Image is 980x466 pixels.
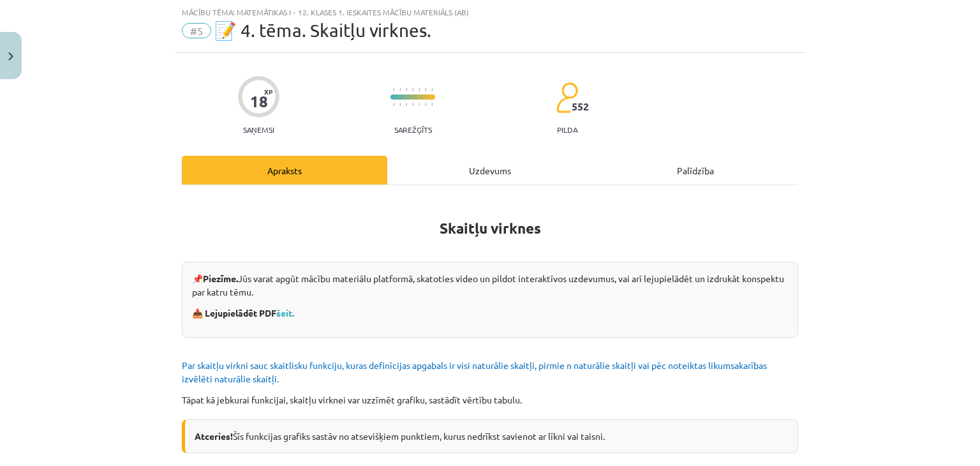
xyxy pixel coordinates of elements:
[412,103,413,106] img: icon-short-line-57e1e144782c952c97e751825c79c345078a6d821885a25fce030b3d8c18986b.svg
[556,82,578,114] img: students-c634bb4e5e11cddfef0936a35e636f08e4e9abd3cc4e673bd6f9a4125e45ecb1.svg
[393,88,394,91] img: icon-short-line-57e1e144782c952c97e751825c79c345078a6d821885a25fce030b3d8c18986b.svg
[250,93,268,110] div: 18
[425,88,426,91] img: icon-short-line-57e1e144782c952c97e751825c79c345078a6d821885a25fce030b3d8c18986b.svg
[8,52,13,61] img: icon-close-lesson-0947bae3869378f0d4975bcd49f059093ad1ed9edebbc8119c70593378902aed.svg
[182,8,798,17] div: Mācību tēma: Matemātikas i - 12. klases 1. ieskaites mācību materiāls (ab)
[203,273,238,284] strong: Piezīme.
[393,103,394,106] img: icon-short-line-57e1e144782c952c97e751825c79c345078a6d821885a25fce030b3d8c18986b.svg
[192,307,296,319] strong: 📥 Lejupielādēt PDF
[572,101,589,112] span: 552
[182,419,798,453] div: Šīs funkcijas grafiks sastāv no atsevišķiem punktiem, kurus nedrīkst savienot ar līkni vai taisni.
[406,103,407,106] img: icon-short-line-57e1e144782c952c97e751825c79c345078a6d821885a25fce030b3d8c18986b.svg
[276,307,294,319] a: šeit.
[182,156,387,184] div: Apraksts
[419,103,420,106] img: icon-short-line-57e1e144782c952c97e751825c79c345078a6d821885a25fce030b3d8c18986b.svg
[264,88,272,95] span: XP
[394,125,432,134] p: Sarežģīts
[214,20,431,41] span: 📝 4. tēma. Skaitļu virknes.
[419,88,420,91] img: icon-short-line-57e1e144782c952c97e751825c79c345078a6d821885a25fce030b3d8c18986b.svg
[431,103,433,106] img: icon-short-line-57e1e144782c952c97e751825c79c345078a6d821885a25fce030b3d8c18986b.svg
[387,156,593,184] div: Uzdevums
[593,156,798,184] div: Palīdzība
[557,125,577,134] p: pilda
[399,103,401,106] img: icon-short-line-57e1e144782c952c97e751825c79c345078a6d821885a25fce030b3d8c18986b.svg
[399,88,401,91] img: icon-short-line-57e1e144782c952c97e751825c79c345078a6d821885a25fce030b3d8c18986b.svg
[192,272,788,299] p: 📌 Jūs varat apgūt mācību materiālu platformā, skatoties video un pildot interaktīvos uzdevumus, v...
[440,219,541,237] b: Skaitļu virknes
[425,103,426,106] img: icon-short-line-57e1e144782c952c97e751825c79c345078a6d821885a25fce030b3d8c18986b.svg
[182,23,211,38] span: #5
[412,88,413,91] img: icon-short-line-57e1e144782c952c97e751825c79c345078a6d821885a25fce030b3d8c18986b.svg
[182,359,767,384] span: Par skaitļu virkni sauc skaitlisku funkciju, kuras definīcijas apgabals ir visi naturālie skaitļi...
[195,430,233,442] b: Atceries!
[238,125,279,134] p: Saņemsi
[182,393,798,407] p: Tāpat kā jebkurai funkcijai, skaitļu virknei var uzzīmēt grafiku, sastādīt vērtību tabulu.
[431,88,433,91] img: icon-short-line-57e1e144782c952c97e751825c79c345078a6d821885a25fce030b3d8c18986b.svg
[406,88,407,91] img: icon-short-line-57e1e144782c952c97e751825c79c345078a6d821885a25fce030b3d8c18986b.svg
